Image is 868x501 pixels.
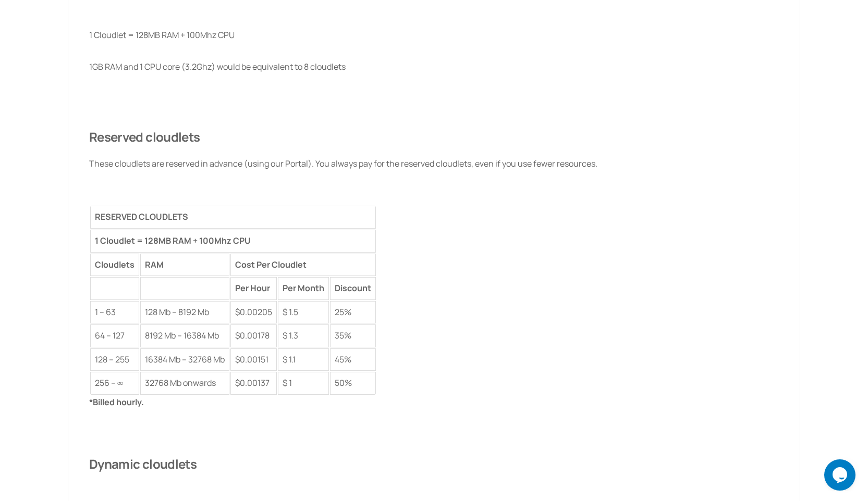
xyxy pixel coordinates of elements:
[89,128,200,145] span: Reserved cloudlets
[278,372,329,395] td: $ 1
[235,377,270,389] : $0.00137
[140,348,229,371] td: 16384 Mb – 32768 Mb
[235,330,270,341] : $0.00178
[278,348,329,371] td: $ 1.1
[330,277,376,300] td: Discount
[230,254,376,277] td: Cost Per Cloudlet
[330,324,376,347] td: 35%
[89,455,197,472] span: Dynamic cloudlets
[89,396,144,408] strong: *Billed hourly.
[330,301,376,324] td: 25%
[235,354,268,365] : $0.00151
[90,348,139,371] td: 128 – 255
[90,372,139,395] td: 256 – ∞
[330,348,376,371] td: 45%
[278,277,329,300] td: Per Month
[140,324,229,347] td: 8192 Mb – 16384 Mb
[90,206,376,229] th: RESERVED CLOUDLETS
[278,301,329,324] td: $ 1.5
[278,324,329,347] td: $ 1.3
[824,459,858,491] iframe: chat widget
[90,324,139,347] td: 64 – 127
[89,29,779,42] p: 1 Cloudlet = 128MB RAM + 100Mhz CPU
[90,230,376,253] td: 1 Cloudlet = 128MB RAM + 100Mhz CPU
[89,60,779,74] p: 1GB RAM and 1 CPU core (3.2Ghz) would be equivalent to 8 cloudlets
[140,301,229,324] td: 128 Mb – 8192 Mb
[230,277,277,300] td: Per Hour
[90,301,139,324] td: 1 – 63
[90,254,139,277] td: Cloudlets
[140,372,229,395] td: 32768 Mb onwards
[330,372,376,395] td: 50%
[235,306,272,318] : $0.00205
[140,254,229,277] td: RAM
[89,157,779,171] p: These cloudlets are reserved in advance (using our Portal). You always pay for the reserved cloud...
